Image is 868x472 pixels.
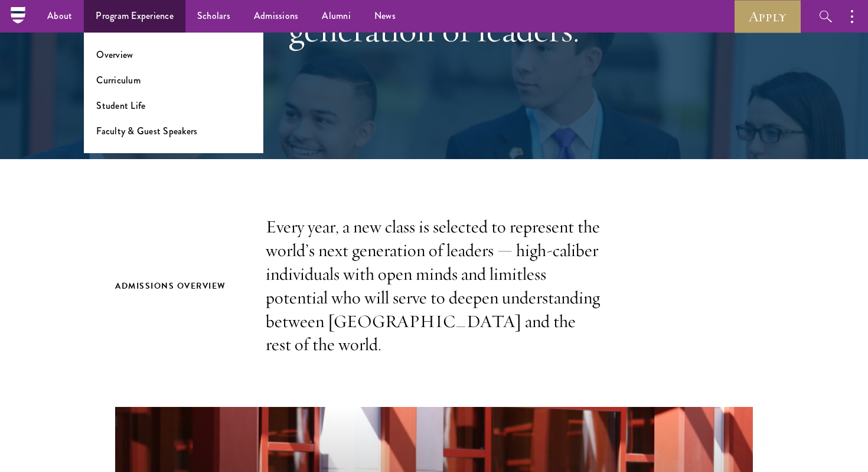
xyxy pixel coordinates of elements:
[96,124,197,138] a: Faculty & Guest Speakers
[96,99,145,112] a: Student Life
[266,215,602,357] p: Every year, a new class is selected to represent the world’s next generation of leaders — high-ca...
[115,279,242,293] h2: Admissions Overview
[96,73,141,87] a: Curriculum
[96,48,133,62] a: Overview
